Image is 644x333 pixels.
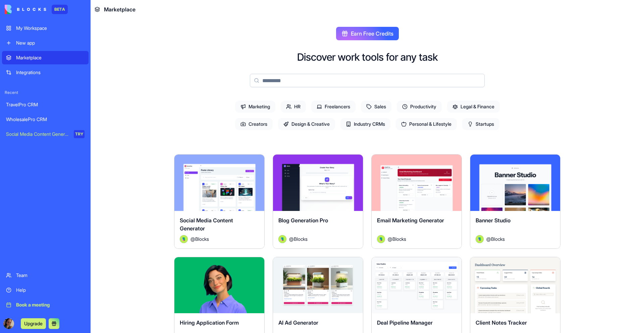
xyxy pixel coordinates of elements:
[476,319,527,326] span: Client Notes Tracker
[16,272,85,279] div: Team
[235,118,273,130] span: Creators
[6,116,85,123] div: WholesalePro CRM
[281,101,306,113] span: HR
[195,235,209,242] span: Blocks
[2,36,89,50] a: New app
[16,69,85,76] div: Integrations
[336,27,399,40] button: Earn Free Credits
[174,154,265,249] a: Social Media Content GeneratorAvatar@Blocks
[278,118,335,130] span: Design & Creative
[6,131,69,137] div: Social Media Content Generator
[278,217,328,224] span: Blog Generation Pro
[396,118,457,130] span: Personal & Lifestyle
[476,217,511,224] span: Banner Studio
[5,5,68,14] a: BETA
[2,98,89,111] a: TravelPro CRM
[486,235,491,242] span: @
[388,235,392,242] span: @
[2,283,89,297] a: Help
[397,101,442,113] span: Productivity
[289,235,294,242] span: @
[191,235,195,242] span: @
[297,51,438,63] h2: Discover work tools for any task
[273,154,363,249] a: Blog Generation ProAvatar@Blocks
[21,318,46,329] button: Upgrade
[340,118,390,130] span: Industry CRMs
[470,154,560,249] a: Banner StudioAvatar@Blocks
[16,25,85,32] div: My Workspace
[2,51,89,64] a: Marketplace
[2,269,89,282] a: Team
[447,101,500,113] span: Legal & Finance
[377,235,385,243] img: Avatar
[16,287,85,293] div: Help
[180,217,233,232] span: Social Media Content Generator
[2,90,89,95] span: Recent
[278,235,286,243] img: Avatar
[6,101,85,108] div: TravelPro CRM
[21,320,46,327] a: Upgrade
[16,40,85,46] div: New app
[2,66,89,79] a: Integrations
[16,54,85,61] div: Marketplace
[2,298,89,312] a: Book a meeting
[52,5,68,14] div: BETA
[462,118,499,130] span: Startups
[16,301,85,308] div: Book a meeting
[294,235,308,242] span: Blocks
[361,101,391,113] span: Sales
[278,319,318,326] span: AI Ad Generator
[377,319,433,326] span: Deal Pipeline Manager
[180,319,239,326] span: Hiring Application Form
[371,154,462,249] a: Email Marketing GeneratorAvatar@Blocks
[476,235,484,243] img: Avatar
[311,101,356,113] span: Freelancers
[2,113,89,126] a: WholesalePro CRM
[377,217,444,224] span: Email Marketing Generator
[392,235,406,242] span: Blocks
[74,130,85,138] div: TRY
[104,5,136,13] span: Marketplace
[2,21,89,35] a: My Workspace
[5,5,46,14] img: logo
[3,318,14,329] img: ACg8ocIWHQyuaCQ-pb7wL2F0WIfktPM8IfnPHzZXeApOBx0JfXRmZZ8=s96-c
[235,101,275,113] span: Marketing
[351,30,393,38] span: Earn Free Credits
[491,235,505,242] span: Blocks
[2,127,89,141] a: Social Media Content GeneratorTRY
[180,235,188,243] img: Avatar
